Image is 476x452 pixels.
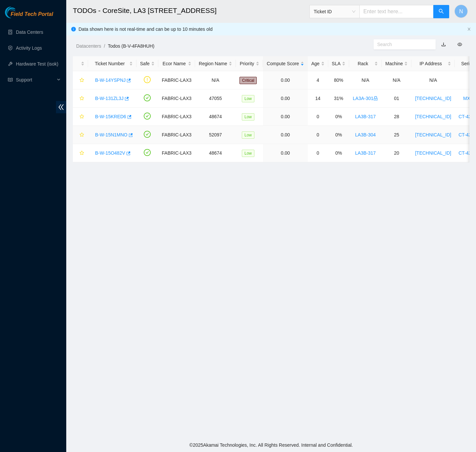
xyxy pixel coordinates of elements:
[242,131,254,139] span: Low
[415,150,451,156] a: [TECHNICAL_ID]
[328,89,349,108] td: 31%
[108,43,154,49] a: Todos (B-V-4FA8HUH)
[56,101,66,113] span: double-left
[158,71,195,89] td: FABRIC-LAX3
[195,89,236,108] td: 47055
[263,89,307,108] td: 0.00
[308,108,328,126] td: 0
[79,96,84,101] span: star
[77,148,84,158] button: star
[454,5,468,18] button: N
[415,96,451,101] a: [TECHNICAL_ID]
[441,42,446,47] a: download
[79,114,84,120] span: star
[77,111,84,122] button: star
[382,126,411,144] td: 25
[66,438,476,452] footer: © 2025 Akamai Technologies, Inc. All Rights Reserved. Internal and Confidential.
[457,42,462,47] span: eye
[8,77,13,82] span: read
[5,12,53,21] a: Akamai TechnologiesField Tech Portal
[382,89,411,108] td: 01
[355,132,376,137] a: LA3B-304
[195,144,236,162] td: 48674
[263,144,307,162] td: 0.00
[415,132,451,137] a: [TECHNICAL_ID]
[355,150,376,156] a: LA3B-317
[263,108,307,126] td: 0.00
[16,73,55,86] span: Support
[436,39,451,50] button: download
[328,126,349,144] td: 0%
[77,93,84,104] button: star
[16,45,42,51] a: Activity Logs
[355,114,376,119] a: LA3B-317
[95,77,126,83] a: B-W-14YSPNJ
[328,108,349,126] td: 0%
[5,7,33,18] img: Akamai Technologies
[95,132,128,137] a: B-W-15N1MNO
[76,43,101,49] a: Datacenters
[382,144,411,162] td: 20
[242,95,254,102] span: Low
[467,27,471,31] button: close
[263,71,307,89] td: 0.00
[377,41,427,48] input: Search
[308,144,328,162] td: 0
[411,71,455,89] td: N/A
[11,11,53,18] span: Field Tech Portal
[144,94,151,101] span: check-circle
[79,132,84,138] span: star
[314,7,355,17] span: Ticket ID
[349,71,382,89] td: N/A
[359,5,434,18] input: Enter text here...
[195,108,236,126] td: 48674
[79,78,84,83] span: star
[242,150,254,157] span: Low
[144,149,151,156] span: check-circle
[144,131,151,138] span: check-circle
[158,108,195,126] td: FABRIC-LAX3
[95,150,125,156] a: B-W-15O482V
[308,126,328,144] td: 0
[308,89,328,108] td: 14
[382,71,411,89] td: N/A
[242,113,254,121] span: Low
[104,43,105,49] span: /
[373,96,378,101] span: lock
[459,7,463,16] span: N
[328,144,349,162] td: 0%
[382,108,411,126] td: 28
[433,5,449,18] button: search
[308,71,328,89] td: 4
[263,126,307,144] td: 0.00
[195,71,236,89] td: N/A
[195,126,236,144] td: 52097
[158,89,195,108] td: FABRIC-LAX3
[77,75,84,85] button: star
[95,114,126,119] a: B-W-15KRED6
[16,29,43,35] a: Data Centers
[158,144,195,162] td: FABRIC-LAX3
[415,114,451,119] a: [TECHNICAL_ID]
[16,61,58,67] a: Hardware Test (isok)
[439,9,444,15] span: search
[353,96,378,101] a: LA3A-301lock
[95,96,124,101] a: B-W-131ZL3J
[144,113,151,120] span: check-circle
[79,151,84,156] span: star
[77,129,84,140] button: star
[158,126,195,144] td: FABRIC-LAX3
[328,71,349,89] td: 80%
[239,77,257,84] span: Critical
[144,76,151,83] span: exclamation-circle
